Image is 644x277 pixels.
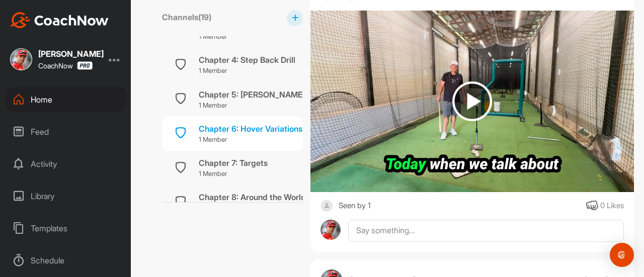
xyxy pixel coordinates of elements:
div: Home [6,87,126,112]
img: play [452,81,492,121]
div: Chapter 5: [PERSON_NAME] [199,88,305,101]
div: Seen by 1 [339,200,371,212]
img: CoachNow Pro [77,61,93,70]
div: [PERSON_NAME] [38,50,104,58]
img: square_448379ec2ae3dca3eca05cb00874546d.jpg [10,48,32,70]
img: CoachNow [10,12,109,28]
div: CoachNow [38,61,93,70]
div: Chapter 7: Targets [199,157,268,169]
div: Library [6,183,126,209]
img: media [310,11,634,193]
div: Feed [6,119,126,144]
label: Channels ( 19 ) [162,11,211,23]
div: Schedule [6,248,126,273]
div: Open Intercom Messenger [610,243,634,267]
img: avatar [320,220,341,240]
div: Activity [6,151,126,176]
div: Chapter 8: Around the World [199,191,306,203]
p: 1 Member [199,135,319,145]
div: 0 Likes [600,200,624,212]
div: Chapter 6: Hover Variations Drill [199,123,319,135]
p: 1 Member [199,101,305,111]
p: 1 Member [199,32,279,42]
p: 1 Member [199,66,295,76]
img: square_default-ef6cabf814de5a2bf16c804365e32c732080f9872bdf737d349900a9daf73cf9.png [320,200,333,212]
div: Chapter 4: Step Back Drill [199,54,295,66]
p: 1 Member [199,169,268,179]
div: Templates [6,216,126,241]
